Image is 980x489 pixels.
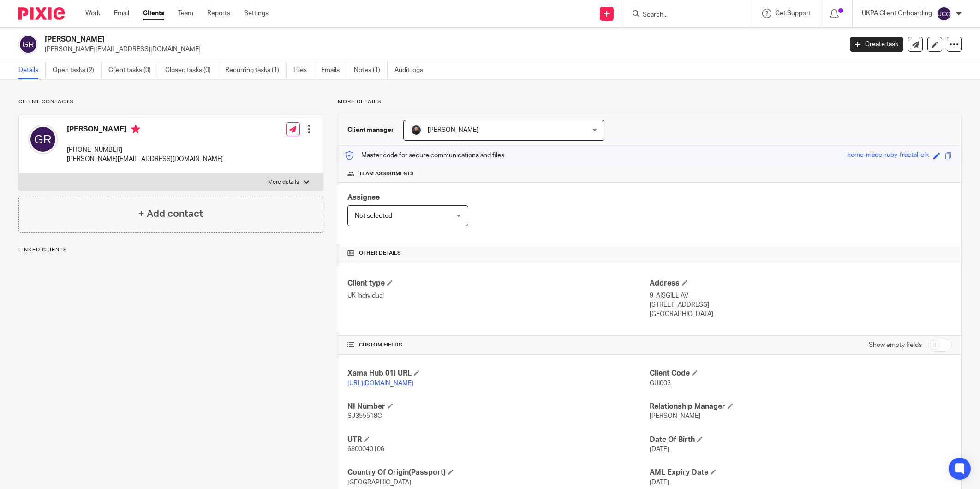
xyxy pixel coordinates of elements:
[268,179,299,186] p: More details
[347,291,650,300] p: UK Individual
[143,9,164,18] a: Clients
[862,9,932,18] p: UKPA Client Onboarding
[869,340,922,350] label: Show empty fields
[347,194,380,201] span: Assignee
[775,10,811,17] span: Get Support
[347,413,382,419] span: SJ355518C
[45,35,678,44] h2: [PERSON_NAME]
[359,170,414,178] span: Team assignments
[338,98,962,106] p: More details
[131,125,140,134] i: Primary
[18,61,46,79] a: Details
[244,9,269,18] a: Settings
[650,479,669,486] span: [DATE]
[394,61,430,79] a: Audit logs
[67,155,223,164] p: [PERSON_NAME][EMAIL_ADDRESS][DOMAIN_NAME]
[650,413,700,419] span: [PERSON_NAME]
[411,125,422,136] img: My%20Photo.jpg
[937,6,951,21] img: svg%3E
[18,246,323,254] p: Linked clients
[650,369,952,378] h4: Client Code
[225,61,287,79] a: Recurring tasks (1)
[642,11,725,19] input: Search
[650,435,952,445] h4: Date Of Birth
[347,468,650,477] h4: Country Of Origin(Passport)
[347,341,650,349] h4: CUSTOM FIELDS
[347,479,411,486] span: [GEOGRAPHIC_DATA]
[347,279,650,288] h4: Client type
[847,150,929,161] div: home-made-ruby-fractal-elk
[293,61,314,79] a: Files
[67,125,223,136] h4: [PERSON_NAME]
[165,61,218,79] a: Closed tasks (0)
[347,435,650,445] h4: UTR
[67,145,223,155] p: [PHONE_NUMBER]
[650,300,952,310] p: [STREET_ADDRESS]
[850,37,903,52] a: Create task
[347,380,413,387] a: [URL][DOMAIN_NAME]
[347,446,384,453] span: 6800040106
[650,402,952,411] h4: Relationship Manager
[108,61,158,79] a: Client tasks (0)
[428,127,478,133] span: [PERSON_NAME]
[347,125,394,135] h3: Client manager
[650,446,669,453] span: [DATE]
[18,35,38,54] img: svg%3E
[45,45,836,54] p: [PERSON_NAME][EMAIL_ADDRESS][DOMAIN_NAME]
[207,9,230,18] a: Reports
[53,61,102,79] a: Open tasks (2)
[321,61,347,79] a: Emails
[138,207,203,221] h4: + Add contact
[114,9,129,18] a: Email
[178,9,193,18] a: Team
[650,291,952,300] p: 9, AISGILL AV
[347,369,650,378] h4: Xama Hub 01) URL
[18,7,65,20] img: Pixie
[650,380,671,387] span: GUI003
[355,213,392,219] span: Not selected
[650,279,952,288] h4: Address
[345,151,504,160] p: Master code for secure communications and files
[359,250,401,257] span: Other details
[650,310,952,319] p: [GEOGRAPHIC_DATA]
[85,9,100,18] a: Work
[28,125,58,154] img: svg%3E
[18,98,323,106] p: Client contacts
[347,402,650,411] h4: NI Number
[650,468,952,477] h4: AML Expiry Date
[354,61,388,79] a: Notes (1)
